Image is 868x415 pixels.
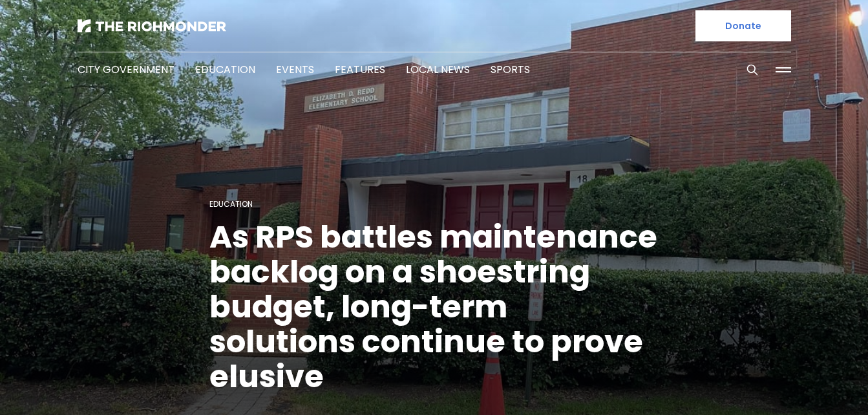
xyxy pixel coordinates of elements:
a: Events [276,62,314,77]
a: Sports [491,62,530,77]
a: Education [195,62,255,77]
a: City Government [78,62,175,77]
h1: As RPS battles maintenance backlog on a shoestring budget, long-term solutions continue to prove ... [209,220,659,394]
iframe: portal-trigger [759,352,868,415]
a: Education [209,198,253,209]
a: Local News [406,62,470,77]
a: Features [335,62,385,77]
button: Search this site [743,60,762,80]
a: Donate [695,10,791,41]
img: The Richmonder [78,19,226,32]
